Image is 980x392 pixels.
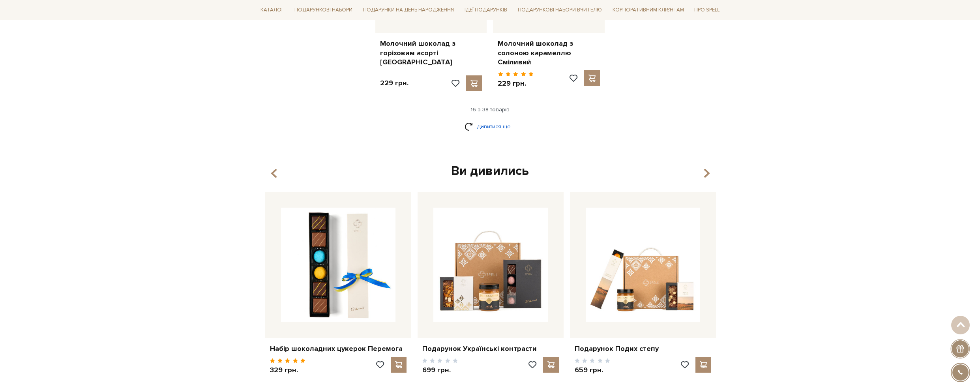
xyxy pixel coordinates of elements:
a: Корпоративним клієнтам [609,4,687,16]
a: Набір шоколадних цукерок Перемога [270,344,407,353]
a: Подарунок Подих степу [575,344,711,353]
a: Подарунок Українські контрасти [422,344,559,353]
a: Молочний шоколад з горіховим асорті [GEOGRAPHIC_DATA] [380,39,482,67]
a: Ідеї подарунків [461,4,510,16]
p: 229 грн. [380,79,408,88]
a: Молочний шоколад з солоною карамеллю Сміливий [498,39,600,67]
p: 699 грн. [422,366,458,375]
a: Дивитися ще [465,120,516,133]
a: Подарункові набори [291,4,356,16]
p: 329 грн. [270,366,306,375]
a: Про Spell [691,4,723,16]
p: 659 грн. [575,366,611,375]
div: 16 з 38 товарів [254,106,726,113]
a: Подарунки на День народження [360,4,457,16]
a: Подарункові набори Вчителю [515,3,605,17]
div: Ви дивились [262,163,718,180]
a: Каталог [257,4,287,16]
p: 229 грн. [498,79,534,88]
